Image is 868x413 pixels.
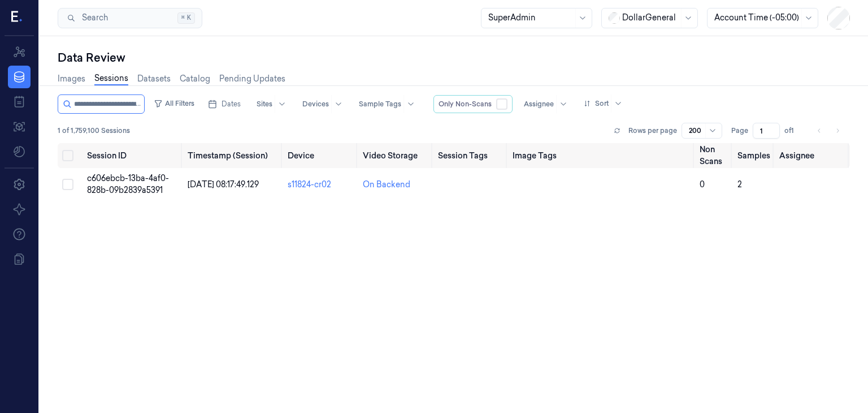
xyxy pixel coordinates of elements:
[700,179,705,190] span: 0
[737,179,742,190] span: 2
[628,126,677,136] p: Rows per page
[363,179,410,191] a: On Backend
[62,150,73,161] button: Select all
[183,143,283,168] th: Timestamp (Session)
[508,143,695,168] th: Image Tags
[811,123,845,139] nav: pagination
[58,8,202,28] button: Search⌘K
[219,73,285,85] a: Pending Updates
[288,179,331,190] a: s11824-cr02
[58,126,130,136] span: 1 of 1,759,100 Sessions
[439,99,492,109] span: Only Non-Scans
[58,50,850,66] div: Data Review
[731,126,748,136] span: Page
[283,143,358,168] th: Device
[775,143,850,168] th: Assignee
[180,73,210,85] a: Catalog
[222,99,241,109] span: Dates
[733,143,775,168] th: Samples
[77,12,108,24] span: Search
[94,72,128,85] a: Sessions
[149,94,199,113] button: All Filters
[433,143,509,168] th: Session Tags
[137,73,171,85] a: Datasets
[203,95,245,113] button: Dates
[695,143,733,168] th: Non Scans
[58,73,85,85] a: Images
[87,173,169,195] span: c606ebcb-13ba-4af0-828b-09b2839a5391
[62,179,73,190] button: Select row
[188,179,259,190] span: [DATE] 08:17:49.129
[358,143,433,168] th: Video Storage
[784,126,802,136] span: of 1
[83,143,183,168] th: Session ID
